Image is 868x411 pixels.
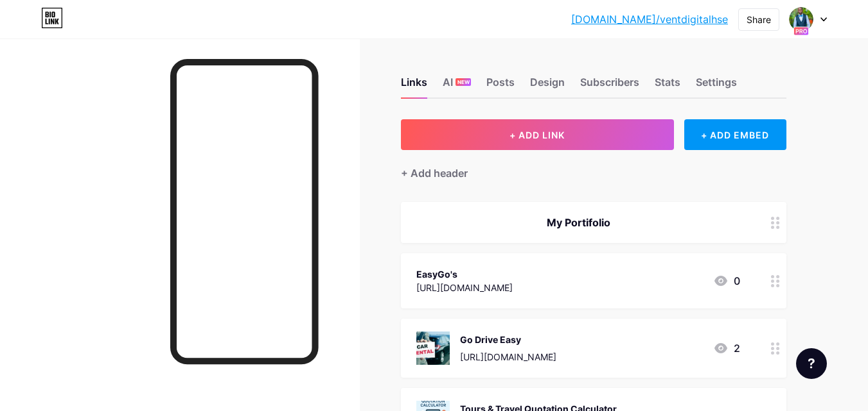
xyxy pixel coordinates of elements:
[789,7,813,31] img: ventdigitalhse
[713,273,740,289] div: 0
[571,12,728,27] a: [DOMAIN_NAME]/ventdigitalhse
[655,74,680,97] div: Stats
[713,340,740,356] div: 2
[401,119,674,150] button: + ADD LINK
[401,74,427,97] div: Links
[460,350,556,364] div: [URL][DOMAIN_NAME]
[416,215,740,230] div: My Portifolio
[416,331,450,365] img: Go Drive Easy
[401,165,468,181] div: + Add header
[457,78,470,86] span: NEW
[509,130,565,140] span: + ADD LINK
[684,119,786,150] div: + ADD EMBED
[530,74,565,97] div: Design
[696,74,737,97] div: Settings
[416,267,513,281] div: EasyGo's
[747,13,771,26] div: Share
[580,74,639,97] div: Subscribers
[416,281,513,294] div: [URL][DOMAIN_NAME]
[486,74,515,97] div: Posts
[460,333,556,346] div: Go Drive Easy
[443,74,471,97] div: AI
